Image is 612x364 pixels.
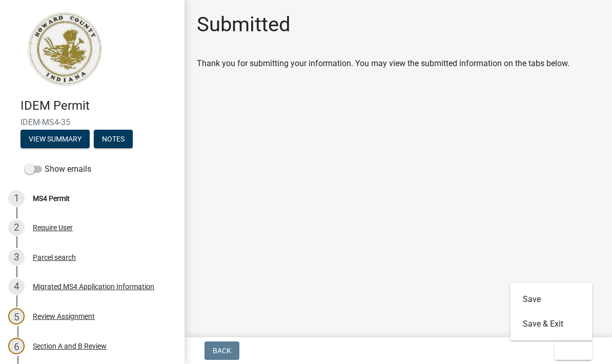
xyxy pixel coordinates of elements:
[8,219,25,236] div: 2
[33,342,107,350] div: Section A and B Review
[8,190,25,207] div: 1
[8,249,25,266] div: 3
[563,347,578,355] span: Exit
[21,117,164,127] span: IDEM-MS4-35
[21,135,90,144] wm-modal-confirm: Summary
[555,341,592,360] button: Exit
[8,338,25,354] div: 6
[33,254,76,261] div: Parcel search
[33,283,154,290] div: Migrated MS4 Application Information
[21,98,176,113] h4: IDEM Permit
[511,312,593,336] button: Save & Exit
[33,313,95,320] div: Review Assignment
[21,11,108,88] img: Howard County, Indiana
[94,130,133,148] button: Notes
[25,163,91,175] label: Show emails
[511,287,593,312] button: Save
[197,12,291,37] h1: Submitted
[94,135,133,144] wm-modal-confirm: Notes
[33,224,73,231] div: Require User
[33,195,70,202] div: MS4 Permit
[8,308,25,325] div: 5
[8,278,25,295] div: 4
[213,347,231,355] span: Back
[197,57,600,70] div: Thank you for submitting your information. You may view the submitted information on the tabs below.
[21,130,90,148] button: View Summary
[205,341,239,360] button: Back
[511,283,593,340] div: Exit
